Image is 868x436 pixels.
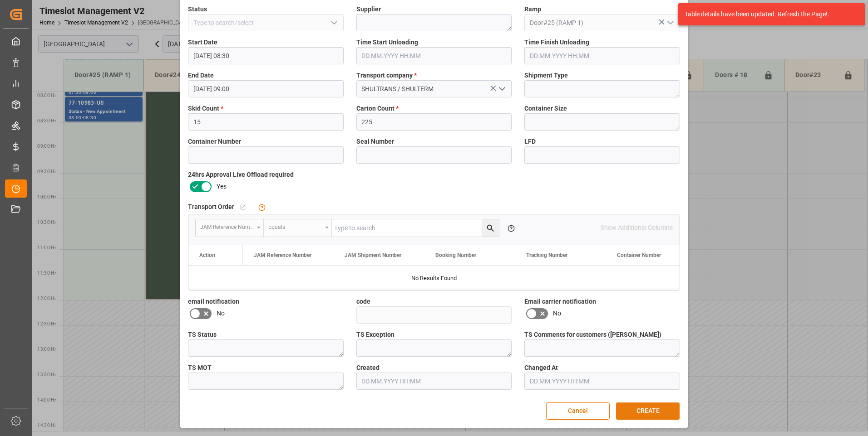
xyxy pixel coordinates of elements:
[188,137,241,146] span: Container Number
[482,219,499,237] button: search button
[200,221,254,231] div: JAM Reference Number
[356,5,381,14] span: Supplier
[526,252,567,258] span: Tracking Number
[546,402,610,420] button: Cancel
[264,219,332,237] button: open menu
[268,221,322,231] div: Equals
[617,252,661,258] span: Container Number
[188,330,217,339] span: TS Status
[524,330,661,339] span: TS Comments for customers ([PERSON_NAME])
[188,47,344,64] input: DD.MM.YYYY HH:MM
[524,5,541,14] span: Ramp
[356,297,370,306] span: code
[356,38,418,47] span: Time Start Unloading
[435,252,476,258] span: Booking Number
[524,297,596,306] span: Email carrier notification
[199,252,215,258] div: Action
[663,16,676,30] button: open menu
[553,309,561,318] span: No
[524,38,589,47] span: Time Finish Unloading
[524,363,558,373] span: Changed At
[356,104,399,113] span: Carton Count
[217,182,227,191] span: Yes
[188,71,214,80] span: End Date
[356,330,395,339] span: TS Exception
[345,252,401,258] span: JAM Shipment Number
[356,137,394,146] span: Seal Number
[188,5,207,14] span: Status
[332,219,499,237] input: Type to search
[188,104,223,113] span: Skid Count
[188,202,234,212] span: Transport Order
[217,309,225,318] span: No
[524,104,567,113] span: Container Size
[356,373,512,390] input: DD.MM.YYYY HH:MM
[685,10,852,19] div: Table details have been updated. Refresh the Page!.
[356,363,380,373] span: Created
[188,14,344,31] input: Type to search/select
[196,219,264,237] button: open menu
[188,80,344,97] input: DD.MM.YYYY HH:MM
[356,47,512,64] input: DD.MM.YYYY HH:MM
[188,363,212,373] span: TS MOT
[254,252,311,258] span: JAM Reference Number
[524,14,680,31] input: Type to search/select
[524,71,568,80] span: Shipment Type
[524,137,536,146] span: LFD
[524,47,680,64] input: DD.MM.YYYY HH:MM
[616,402,680,420] button: CREATE
[326,16,340,30] button: open menu
[188,170,294,179] span: 24hrs Approval Live Offload required
[356,71,417,80] span: Transport company
[495,82,508,96] button: open menu
[524,373,680,390] input: DD.MM.YYYY HH:MM
[188,297,239,306] span: email notification
[188,38,217,47] span: Start Date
